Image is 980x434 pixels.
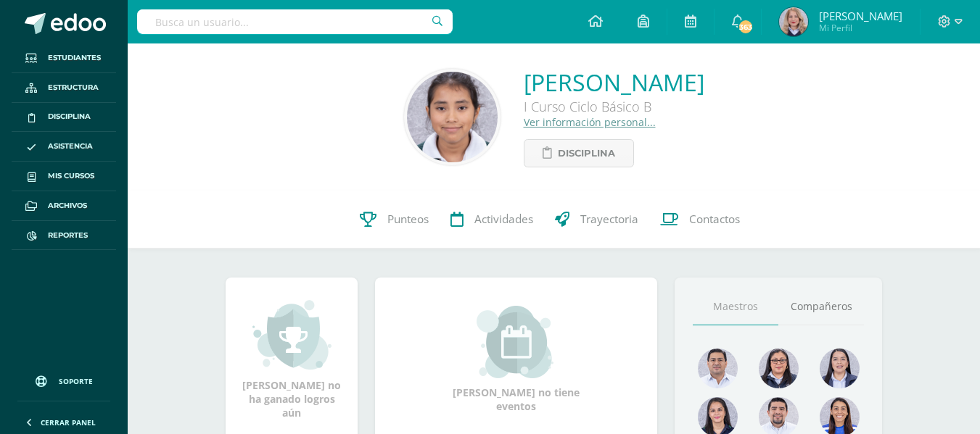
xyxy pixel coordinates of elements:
span: Trayectoria [580,212,638,227]
span: Disciplina [48,111,91,122]
span: Estudiantes [48,52,101,64]
input: Busca un usuario... [137,9,453,34]
a: Maestros [693,288,778,325]
img: d792aa8378611bc2176bef7acb84e6b1.png [820,349,860,388]
span: Estructura [48,82,99,93]
a: Actividades [440,191,544,249]
img: 93377adddd9ef611e210f3399aac401b.png [779,7,808,36]
span: Mi Perfil [819,22,902,34]
span: Archivos [48,200,87,212]
span: Actividades [474,212,533,227]
a: Trayectoria [544,191,649,249]
a: Compañeros [778,288,864,325]
a: [PERSON_NAME] [524,67,704,98]
a: Soporte [17,362,110,397]
img: event_small.png [477,306,556,378]
span: Punteos [387,212,429,227]
span: Reportes [48,230,88,241]
span: Soporte [59,376,93,386]
a: Asistencia [12,132,116,162]
span: Mis cursos [48,170,94,182]
a: Estructura [12,73,116,103]
a: Contactos [649,191,751,249]
img: 9558dc197a1395bf0f918453002107e5.png [759,349,799,388]
span: Cerrar panel [41,417,96,427]
span: Contactos [689,212,740,227]
a: Ver información personal... [524,115,656,129]
div: [PERSON_NAME] no tiene eventos [444,306,589,413]
div: [PERSON_NAME] no ha ganado logros aún [240,299,343,420]
div: I Curso Ciclo Básico B [524,98,704,115]
a: Punteos [349,191,440,249]
a: Estudiantes [12,43,116,73]
a: Mis cursos [12,162,116,191]
span: Disciplina [558,140,615,167]
img: achievement_small.png [252,299,332,371]
a: Archivos [12,191,116,221]
span: 363 [738,19,754,35]
img: e493e6ac85a887edae349de7b4b96f58.png [407,72,498,162]
a: Reportes [12,221,116,251]
a: Disciplina [12,103,116,133]
span: [PERSON_NAME] [819,9,902,23]
img: 9a0812c6f881ddad7942b4244ed4a083.png [698,349,738,388]
span: Asistencia [48,141,93,152]
a: Disciplina [524,139,634,167]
